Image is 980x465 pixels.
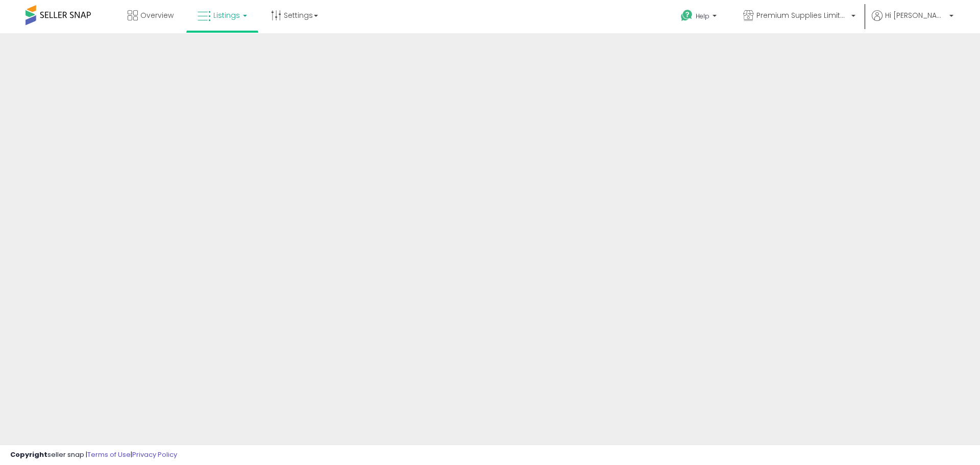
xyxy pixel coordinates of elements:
span: Help [696,12,709,20]
i: Get Help [680,9,693,22]
span: Overview [140,10,174,20]
a: Hi [PERSON_NAME] [872,10,953,33]
strong: Copyright [10,450,47,459]
span: Premium Supplies Limited [756,10,848,20]
a: Privacy Policy [132,450,177,459]
span: Hi [PERSON_NAME] [885,10,946,20]
span: Listings [213,10,240,20]
div: seller snap | | [10,450,177,460]
a: Help [673,2,727,33]
a: Terms of Use [87,450,131,459]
